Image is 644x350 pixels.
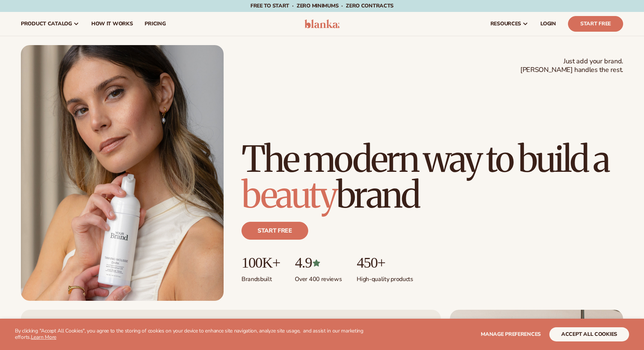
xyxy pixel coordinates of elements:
button: Manage preferences [481,327,541,341]
a: Start Free [568,16,623,32]
a: Start free [241,222,308,240]
a: LOGIN [534,12,562,36]
span: beauty [241,173,336,217]
p: 100K+ [241,255,280,271]
img: Female holding tanning mousse. [21,45,224,301]
a: Learn More [31,334,56,341]
h1: The modern way to build a brand [241,141,623,213]
img: logo [304,19,340,28]
p: High-quality products [357,271,413,283]
span: resources [490,21,521,27]
a: pricing [139,12,171,36]
a: How It Works [85,12,139,36]
a: resources [484,12,534,36]
span: Free to start · ZERO minimums · ZERO contracts [250,2,394,9]
button: accept all cookies [549,327,629,341]
p: Brands built [241,271,280,283]
span: Just add your brand. [PERSON_NAME] handles the rest. [520,57,623,75]
span: How It Works [91,21,133,27]
p: By clicking "Accept All Cookies", you agree to the storing of cookies on your device to enhance s... [15,328,382,341]
p: 450+ [357,255,413,271]
span: product catalog [21,21,72,27]
a: product catalog [15,12,85,36]
span: Manage preferences [481,331,541,338]
p: Over 400 reviews [295,271,342,283]
span: LOGIN [540,21,556,27]
p: 4.9 [295,255,342,271]
span: pricing [145,21,165,27]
